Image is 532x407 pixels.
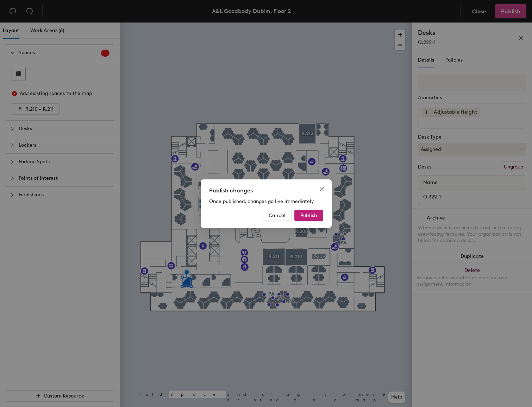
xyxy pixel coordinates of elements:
span: Close [316,186,327,192]
button: Cancel [263,210,292,221]
div: Publish changes [209,186,323,195]
span: Once published, changes go live immediately [209,198,314,204]
button: Publish [294,210,323,221]
span: Cancel [269,212,286,218]
span: Publish [300,212,317,218]
button: Close [316,184,327,195]
span: close [319,186,325,192]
